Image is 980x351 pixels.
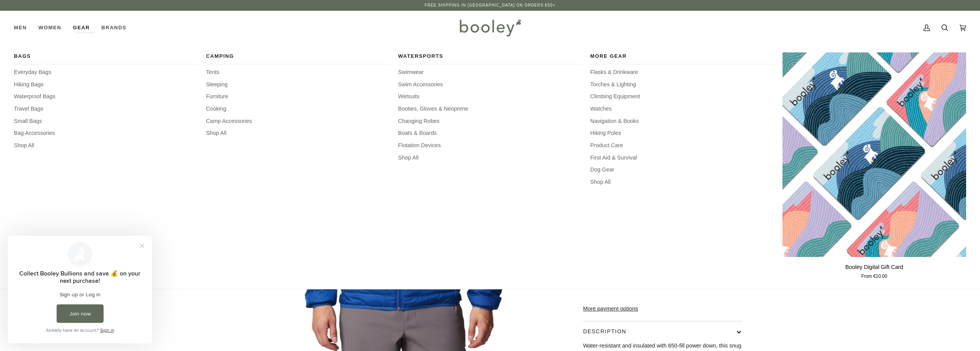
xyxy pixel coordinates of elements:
div: Gear Bags Everyday Bags Hiking Bags Waterproof Bags Travel Bags Small Bags Bag Accessories Shop A... [67,11,95,45]
a: Furniture [206,92,390,101]
a: Booley Digital Gift Card [782,52,966,257]
a: Shop All [14,141,198,150]
span: Men [14,24,27,32]
img: Booley [456,17,524,39]
a: Navigation & Books [590,117,774,126]
a: Everyday Bags [14,68,198,77]
a: Flotation Devices [398,141,582,150]
iframe: Loyalty program pop-up with offers and actions [8,236,152,343]
product-grid-item-variant: €10.00 [782,52,966,257]
span: Brands [101,24,126,32]
a: Shop All [590,178,774,186]
a: Bags [14,52,198,64]
a: Hiking Poles [590,129,774,138]
a: More payment options [583,305,742,313]
a: Gear [67,11,95,45]
a: Flasks & Drinkware [590,68,774,77]
a: Torches & Lighting [590,81,774,89]
span: Women [39,24,61,32]
a: Booties, Gloves & Neoprene [398,105,582,113]
span: Watersports [398,52,582,60]
a: Changing Robes [398,117,582,126]
a: Wetsuits [398,92,582,101]
a: Cooking [206,105,390,113]
a: Booley Digital Gift Card [782,260,966,280]
a: Brands [95,11,132,45]
a: Shop All [398,154,582,162]
a: Camping [206,52,390,64]
product-grid-item: Booley Digital Gift Card [782,52,966,280]
a: Swimwear [398,68,582,77]
span: Gear [73,24,90,32]
a: First Aid & Survival [590,154,774,162]
span: More Gear [590,52,774,60]
a: More Gear [590,52,774,64]
a: Men [14,11,33,45]
a: Climbing Equipment [590,92,774,101]
a: Swim Accessories [398,81,582,89]
a: Travel Bags [14,105,198,113]
a: Bag Accessories [14,129,198,138]
button: Description [583,321,742,342]
a: Sleeping [206,81,390,89]
a: Dog Gear [590,166,774,174]
a: Camp Accessories [206,117,390,126]
a: Boats & Boards [398,129,582,138]
a: Hiking Bags [14,81,198,89]
span: Camping [206,52,390,60]
p: Free Shipping in [GEOGRAPHIC_DATA] on Orders €50+ [425,2,555,8]
a: Tents [206,68,390,77]
a: Waterproof Bags [14,92,198,101]
a: Watersports [398,52,582,64]
a: Product Care [590,141,774,150]
span: From €10.00 [861,273,887,280]
a: Small Bags [14,117,198,126]
span: Bags [14,52,198,60]
a: Watches [590,105,774,113]
a: Shop All [206,129,390,138]
a: Women [33,11,67,45]
p: Booley Digital Gift Card [845,263,903,272]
